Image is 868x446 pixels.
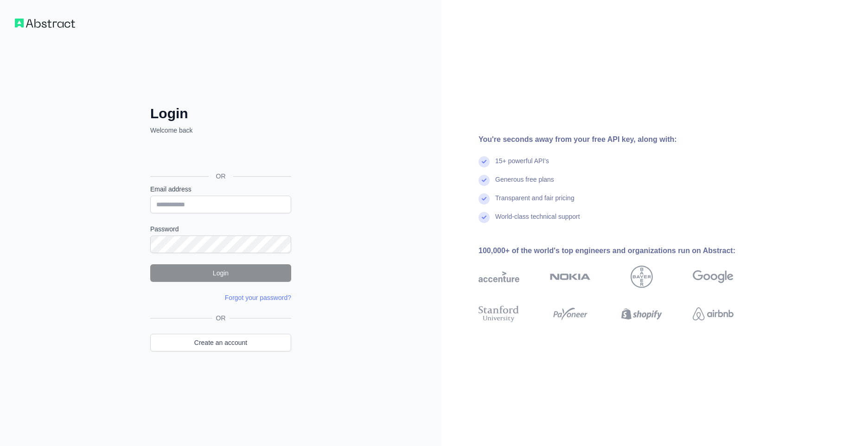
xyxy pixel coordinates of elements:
[150,185,291,194] label: Email address
[495,212,580,230] div: World-class technical support
[631,266,653,288] img: bayer
[212,313,230,323] span: OR
[225,294,291,301] a: Forgot your password?
[150,105,291,122] h2: Login
[146,145,294,166] iframe: Кнопка "Войти с аккаунтом Google"
[495,156,549,175] div: 15+ powerful API's
[209,172,233,181] span: OR
[150,224,291,234] label: Password
[495,175,554,193] div: Generous free plans
[550,304,591,324] img: payoneer
[479,134,763,145] div: You're seconds away from your free API key, along with:
[479,304,519,324] img: stanford university
[693,304,734,324] img: airbnb
[150,126,291,135] p: Welcome back
[150,334,291,351] a: Create an account
[479,212,490,223] img: check mark
[479,175,490,186] img: check mark
[150,264,291,282] button: Login
[550,266,591,288] img: nokia
[479,266,519,288] img: accenture
[479,245,763,256] div: 100,000+ of the world's top engineers and organizations run on Abstract:
[693,266,734,288] img: google
[15,19,75,28] img: Workflow
[479,193,490,204] img: check mark
[621,304,662,324] img: shopify
[495,193,574,212] div: Transparent and fair pricing
[479,156,490,167] img: check mark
